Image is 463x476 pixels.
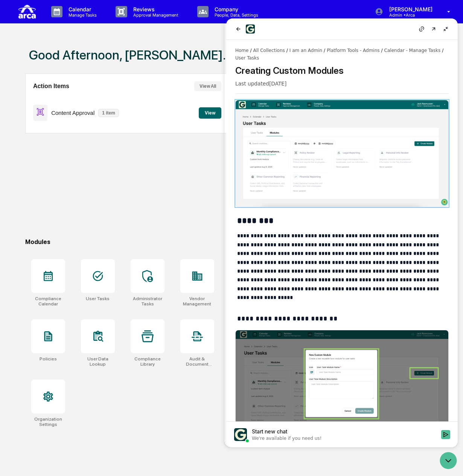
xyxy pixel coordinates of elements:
p: People, Data, Settings [209,12,262,18]
p: [PERSON_NAME] [383,6,436,12]
iframe: Open customer support [439,451,459,471]
div: User Data Lookup [81,356,115,367]
div: Organization Settings [31,416,65,427]
a: View [199,109,221,116]
div: Compliance Calendar [31,296,65,307]
div: Compliance Library [131,356,164,367]
button: View [199,107,221,119]
p: Admin • Arca [383,12,436,18]
h1: Good Afternoon, [PERSON_NAME]. [29,47,226,63]
h2: Action Items [33,83,69,90]
div: User Tasks [86,296,110,301]
p: Content Approval [51,110,94,116]
div: Administrator Tasks [131,296,164,307]
div: Audit & Document Logs [180,356,214,367]
p: Reviews [127,6,182,12]
p: 1 item [98,109,119,117]
div: Policies [40,356,57,362]
p: Manage Tasks [62,12,101,18]
button: View All [194,81,221,91]
p: Approval Management [127,12,182,18]
img: logo [18,3,36,20]
p: Company [209,6,262,12]
div: Vendor Management [180,296,214,307]
div: Modules [25,238,442,246]
p: Calendar [62,6,101,12]
iframe: Customer support window [226,18,458,447]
